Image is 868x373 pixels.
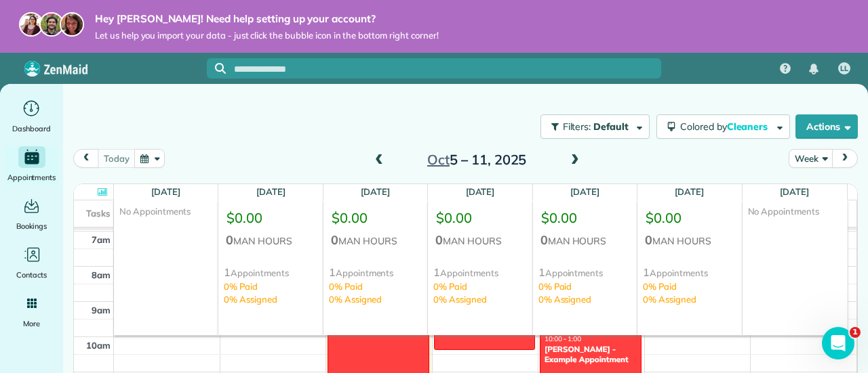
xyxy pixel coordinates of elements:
button: Home [212,5,238,31]
a: [DATE] [361,186,390,197]
span: 1 [433,265,440,279]
span: 9am [92,305,111,315]
div: ZenBot • AI Agent • Just now [22,218,139,226]
img: Profile image for Michee [58,7,79,29]
span: 1 [329,265,336,279]
button: Actions [795,114,858,139]
span: Default [593,120,629,133]
button: Focus search [207,63,226,74]
a: Appointments [5,146,58,184]
span: Cleaners [727,120,770,133]
span: More [23,317,40,330]
span: 1 [643,265,650,279]
span: Let us help you import your data - just click the bubble icon in the bottom right corner! [95,30,439,41]
div: Appointments [538,264,631,280]
img: michelle-19f622bdf1676172e81f8f8fba1fb50e276960ebfe0243fe18214015130c80e4.jpg [60,12,84,37]
span: 0 [435,232,443,248]
div: Close [238,5,262,30]
iframe: Intercom live chat [822,327,854,359]
strong: Hey [PERSON_NAME]! Need help setting up your account? [95,12,439,26]
button: Filters: Default [540,114,650,139]
img: jorge-587dff0eeaa6aab1f244e6dc62b8924c3b6ad411094392a53c71c6c4a576187d.jpg [39,12,64,37]
span: 0 [645,232,652,248]
button: Start recording [86,269,97,280]
div: 0% Paid [433,280,526,294]
span: 8am [92,269,111,280]
button: go back [9,5,35,31]
div: Lesley says… [11,60,260,113]
div: Appointments [643,264,736,280]
div: 0% Assigned [643,293,736,307]
span: Dashboard [12,122,51,135]
a: Bookings [5,195,58,233]
div: Notifications [800,54,828,84]
img: maria-72a9807cf96188c08ef61303f053569d2e2a8a1cde33d635c8a3ac13582a053d.jpg [19,12,43,37]
svg: Focus search [215,63,226,74]
div: $0.00 [643,205,736,231]
button: Upload attachment [21,269,32,280]
b: A few hours [33,195,97,206]
a: [DATE] [151,186,180,197]
div: 0% Paid [224,280,317,294]
div: Man Hours [538,231,631,252]
div: You’ll get replies here and in your email:✉️[EMAIL_ADDRESS][DOMAIN_NAME]Our usual reply time🕒A fe... [11,113,222,216]
div: [PERSON_NAME] - Example Appointment [544,345,637,364]
div: Appointments [433,264,526,280]
div: 0% Paid [538,280,631,294]
span: 0 [540,232,548,248]
div: Man Hours [224,231,317,252]
img: Profile image for Brent [39,7,60,29]
b: [EMAIL_ADDRESS][DOMAIN_NAME] [22,148,130,173]
span: 0 [331,232,338,248]
button: Gif picker [64,269,75,280]
div: Man Hours [433,231,526,252]
div: 0% Assigned [224,293,317,307]
a: [DATE] [256,186,285,197]
a: [DATE] [570,186,599,197]
span: 0 [226,232,233,248]
nav: Main [769,53,868,84]
div: You’ll get replies here and in your email: ✉️ [22,121,212,174]
div: 0% Assigned [538,293,631,307]
button: Colored byCleaners [656,114,790,139]
button: next [832,149,858,167]
div: 0% Assigned [433,293,526,307]
a: Filters: Default [534,114,650,139]
div: Appointments [329,264,422,280]
div: Please delete all of the example appointments [49,60,260,102]
span: Colored by [680,120,772,133]
h1: ZenMaid [104,7,150,17]
button: Week [789,149,833,167]
div: [DATE] [11,41,260,60]
div: Appointments [224,264,317,280]
div: Our usual reply time 🕒 [22,181,212,207]
a: [DATE] [780,186,809,197]
div: $0.00 [224,205,317,231]
span: 10am [86,340,111,351]
img: Profile image for Amar [77,7,98,29]
span: Bookings [16,219,47,233]
textarea: Message… [12,241,260,264]
p: A few hours [115,17,167,30]
button: today [98,149,135,167]
h2: 5 – 11, 2025 [392,152,561,167]
a: Contacts [5,244,58,282]
span: 1 [850,327,861,338]
div: 0% Paid [643,280,736,294]
div: Man Hours [643,231,736,252]
span: 1 [224,265,231,279]
span: Filters: [563,120,591,133]
div: 0% Assigned [329,293,422,307]
span: Oct [427,151,450,168]
div: 0% Paid [329,280,422,294]
span: 10:00 - 1:00 [545,334,581,343]
a: [DATE] [466,186,495,197]
div: $0.00 [433,205,526,231]
a: Dashboard [5,97,58,135]
span: LL [840,64,848,74]
button: Emoji picker [43,269,54,280]
div: Please delete all of the example appointments [60,68,250,94]
a: [DATE] [675,186,704,197]
span: 1 [538,265,545,279]
span: Tasks [86,208,111,219]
